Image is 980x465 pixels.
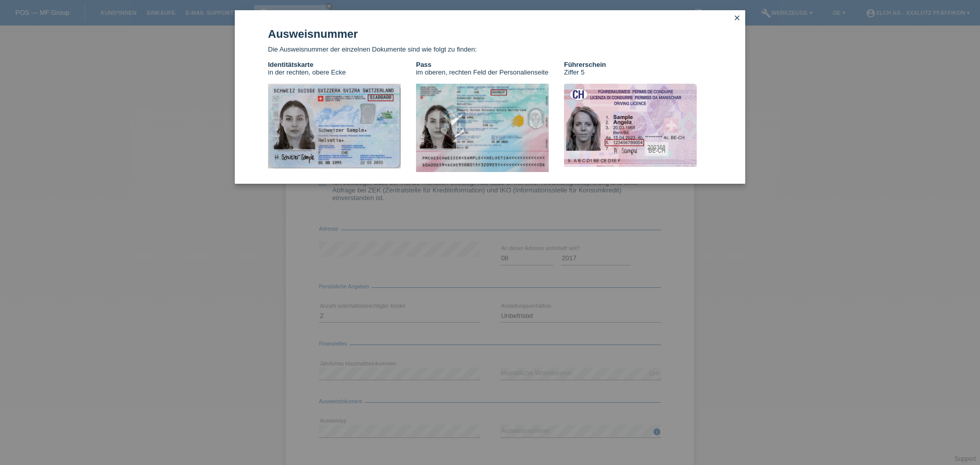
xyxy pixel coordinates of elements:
img: id_document_number_help_driverslicense.png [564,84,697,167]
p: in der rechten, obere Ecke [268,61,416,76]
a: close [730,13,744,25]
i: close [733,14,741,22]
b: Führerschein [564,61,606,68]
b: Pass [416,61,431,68]
h1: Ausweisnummer [268,28,712,40]
img: id_document_number_help_passport.png [416,84,549,172]
p: Die Ausweisnummer der einzelnen Dokumente sind wie folgt zu finden: [268,45,712,53]
p: im oberen, rechten Feld der Personalienseite [416,61,564,76]
img: id_document_number_help_id.png [268,84,401,168]
p: Ziffer 5 [564,61,712,76]
b: Identitätskarte [268,61,313,68]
